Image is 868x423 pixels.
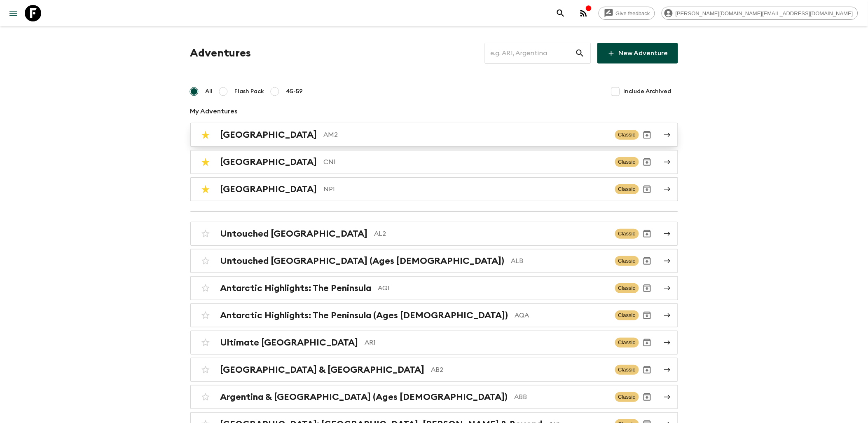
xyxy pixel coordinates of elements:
[190,177,678,201] a: [GEOGRAPHIC_DATA]NP1ClassicArchive
[431,365,608,375] p: AB2
[639,334,655,351] button: Archive
[190,385,678,409] a: Argentina & [GEOGRAPHIC_DATA] (Ages [DEMOGRAPHIC_DATA])ABBClassicArchive
[190,123,678,147] a: [GEOGRAPHIC_DATA]AM2ClassicArchive
[190,222,678,246] a: Untouched [GEOGRAPHIC_DATA]AL2ClassicArchive
[220,228,368,239] h2: Untouched [GEOGRAPHIC_DATA]
[639,226,655,242] button: Archive
[190,358,678,382] a: [GEOGRAPHIC_DATA] & [GEOGRAPHIC_DATA]AB2ClassicArchive
[615,392,639,402] span: Classic
[5,5,21,21] button: menu
[485,42,575,65] input: e.g. AR1, Argentina
[611,10,655,16] span: Give feedback
[615,130,639,140] span: Classic
[374,229,608,239] p: AL2
[220,256,505,266] h2: Untouched [GEOGRAPHIC_DATA] (Ages [DEMOGRAPHIC_DATA])
[624,87,671,96] span: Include Archived
[220,392,508,402] h2: Argentina & [GEOGRAPHIC_DATA] (Ages [DEMOGRAPHIC_DATA])
[235,87,264,96] span: Flash Pack
[324,157,608,167] p: CN1
[190,106,678,116] p: My Adventures
[365,338,608,348] p: AR1
[639,181,655,197] button: Archive
[639,127,655,143] button: Archive
[599,7,655,20] a: Give feedback
[190,150,678,174] a: [GEOGRAPHIC_DATA]CN1ClassicArchive
[639,362,655,378] button: Archive
[220,310,508,321] h2: Antarctic Highlights: The Peninsula (Ages [DEMOGRAPHIC_DATA])
[511,256,608,266] p: ALB
[639,389,655,405] button: Archive
[190,45,251,61] h1: Adventures
[206,87,213,96] span: All
[220,283,372,294] h2: Antarctic Highlights: The Peninsula
[220,337,358,348] h2: Ultimate [GEOGRAPHIC_DATA]
[639,154,655,170] button: Archive
[639,253,655,269] button: Archive
[324,130,608,140] p: AM2
[515,392,608,402] p: ABB
[190,303,678,327] a: Antarctic Highlights: The Peninsula (Ages [DEMOGRAPHIC_DATA])AQAClassicArchive
[615,283,639,293] span: Classic
[220,184,317,195] h2: [GEOGRAPHIC_DATA]
[615,157,639,167] span: Classic
[639,280,655,296] button: Archive
[220,129,317,140] h2: [GEOGRAPHIC_DATA]
[597,43,678,63] a: New Adventure
[324,184,608,194] p: NP1
[671,10,858,16] span: [PERSON_NAME][DOMAIN_NAME][EMAIL_ADDRESS][DOMAIN_NAME]
[190,249,678,273] a: Untouched [GEOGRAPHIC_DATA] (Ages [DEMOGRAPHIC_DATA])ALBClassicArchive
[615,365,639,375] span: Classic
[615,310,639,320] span: Classic
[615,229,639,239] span: Classic
[378,283,608,293] p: AQ1
[220,157,317,167] h2: [GEOGRAPHIC_DATA]
[639,307,655,324] button: Archive
[662,7,858,20] div: [PERSON_NAME][DOMAIN_NAME][EMAIL_ADDRESS][DOMAIN_NAME]
[615,184,639,194] span: Classic
[190,276,678,300] a: Antarctic Highlights: The PeninsulaAQ1ClassicArchive
[286,87,303,96] span: 45-59
[615,338,639,348] span: Classic
[552,5,569,21] button: search adventures
[515,310,608,320] p: AQA
[615,256,639,266] span: Classic
[220,364,425,375] h2: [GEOGRAPHIC_DATA] & [GEOGRAPHIC_DATA]
[190,331,678,355] a: Ultimate [GEOGRAPHIC_DATA]AR1ClassicArchive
